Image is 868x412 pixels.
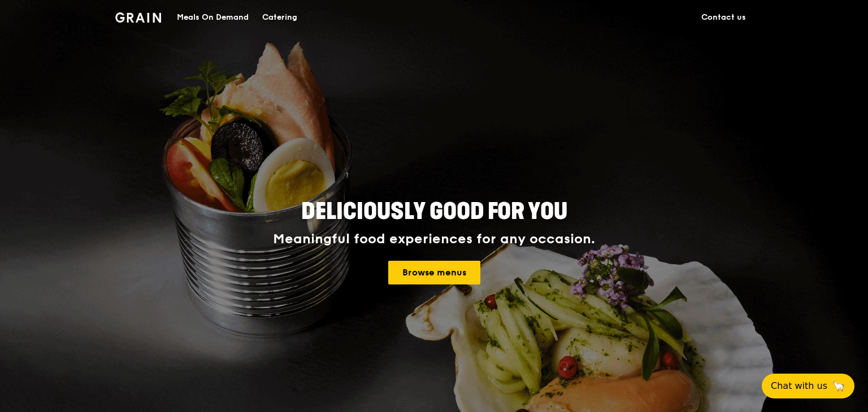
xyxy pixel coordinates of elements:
[177,1,249,34] div: Meals On Demand
[301,198,567,225] span: Deliciously good for you
[115,12,161,23] img: Grain
[832,379,845,393] span: 🦙
[762,374,854,398] button: Chat with us🦙
[771,379,827,393] span: Chat with us
[388,261,480,284] a: Browse menus
[262,1,297,34] div: Catering
[231,231,637,247] div: Meaningful food experiences for any occasion.
[255,1,304,34] a: Catering
[695,1,753,34] a: Contact us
